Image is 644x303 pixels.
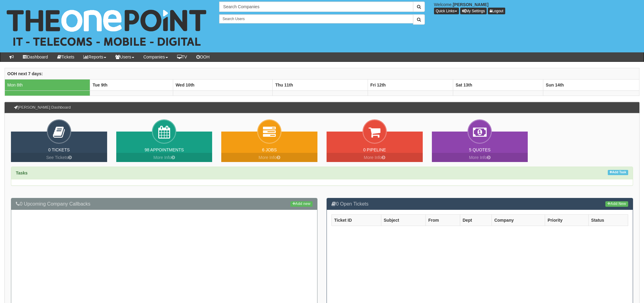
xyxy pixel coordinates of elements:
[469,147,491,152] a: 5 Quotes
[16,201,313,207] h3: 0 Upcoming Company Callbacks
[453,2,488,7] b: [PERSON_NAME]
[116,153,212,162] a: More Info
[221,153,317,162] a: More Info
[16,171,28,175] strong: Tasks
[331,201,628,207] h3: 0 Open Tickets
[492,215,545,226] th: Company
[608,170,628,175] a: Add Task
[543,79,639,91] th: Sun 14th
[327,153,423,162] a: More Info
[434,8,459,14] button: Quick Links
[192,52,214,62] a: OOH
[363,147,386,152] a: 0 Pipeline
[605,201,628,207] a: Add New
[432,153,528,162] a: More Info
[460,215,492,226] th: Dept
[111,52,139,62] a: Users
[290,201,313,207] a: Add new
[453,79,543,91] th: Sat 13th
[488,8,505,14] a: Logout
[145,147,184,152] a: 98 Appointments
[219,14,413,23] input: Search Users
[5,79,90,91] td: Mon 8th
[48,147,70,152] a: 0 Tickets
[11,102,74,113] h3: [PERSON_NAME] Dashboard
[219,2,413,12] input: Search Companies
[273,79,368,91] th: Thu 11th
[90,79,173,91] th: Tue 9th
[173,79,273,91] th: Wed 10th
[545,215,589,226] th: Priority
[173,52,192,62] a: TV
[368,79,453,91] th: Fri 12th
[381,215,425,226] th: Subject
[79,52,111,62] a: Reports
[460,8,487,14] a: My Settings
[589,215,628,226] th: Status
[426,215,460,226] th: From
[18,52,53,62] a: Dashboard
[429,2,644,14] div: Welcome,
[139,52,173,62] a: Companies
[53,52,79,62] a: Tickets
[11,153,107,162] a: See Tickets
[332,215,381,226] th: Ticket ID
[262,147,277,152] a: 6 Jobs
[5,68,639,79] th: OOH next 7 days:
